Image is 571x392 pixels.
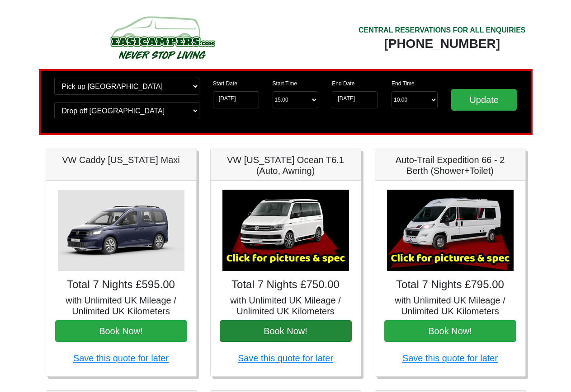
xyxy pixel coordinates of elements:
[55,278,187,291] h4: Total 7 Nights £595.00
[384,320,516,342] button: Book Now!
[384,154,516,176] h5: Auto-Trail Expedition 66 - 2 Berth (Shower+Toilet)
[55,320,187,342] button: Book Now!
[332,91,378,108] input: Return Date
[451,89,517,111] input: Update
[55,154,187,165] h5: VW Caddy [US_STATE] Maxi
[359,36,526,52] div: [PHONE_NUMBER]
[402,353,498,363] a: Save this quote for later
[73,353,169,363] a: Save this quote for later
[220,278,352,291] h4: Total 7 Nights £750.00
[213,91,259,108] input: Start Date
[332,79,354,88] label: End Date
[238,353,333,363] a: Save this quote for later
[273,79,297,88] label: Start Time
[220,154,352,176] h5: VW [US_STATE] Ocean T6.1 (Auto, Awning)
[384,278,516,291] h4: Total 7 Nights £795.00
[220,295,352,317] h5: with Unlimited UK Mileage / Unlimited UK Kilometers
[55,295,187,317] h5: with Unlimited UK Mileage / Unlimited UK Kilometers
[220,320,352,342] button: Book Now!
[387,190,514,271] img: Auto-Trail Expedition 66 - 2 Berth (Shower+Toilet)
[58,190,184,271] img: VW Caddy California Maxi
[76,13,248,62] img: campers-checkout-logo.png
[213,79,237,88] label: Start Date
[384,295,516,317] h5: with Unlimited UK Mileage / Unlimited UK Kilometers
[359,25,526,36] div: CENTRAL RESERVATIONS FOR ALL ENQUIRIES
[392,79,415,88] label: End Time
[222,190,349,271] img: VW California Ocean T6.1 (Auto, Awning)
